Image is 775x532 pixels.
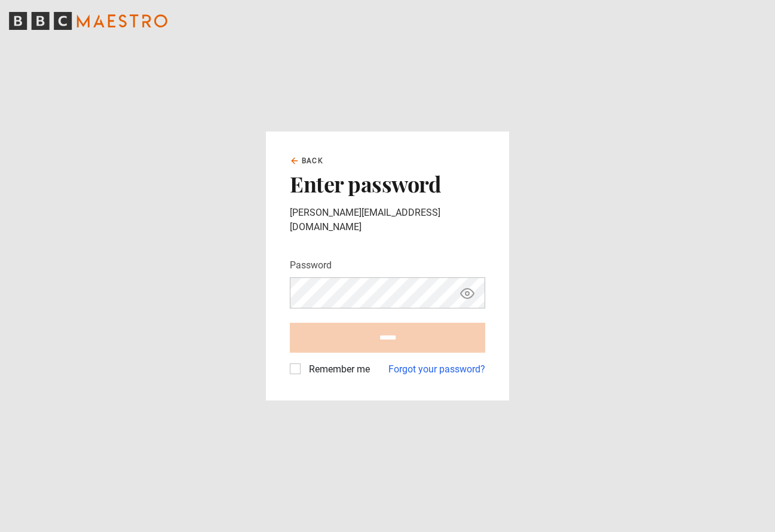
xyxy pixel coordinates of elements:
[9,12,167,30] svg: BBC Maestro
[290,171,485,196] h2: Enter password
[290,258,332,273] label: Password
[304,362,370,377] label: Remember me
[457,283,477,304] button: Show password
[290,155,323,166] a: Back
[290,206,485,234] p: [PERSON_NAME][EMAIL_ADDRESS][DOMAIN_NAME]
[302,155,323,166] span: Back
[388,362,485,377] a: Forgot your password?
